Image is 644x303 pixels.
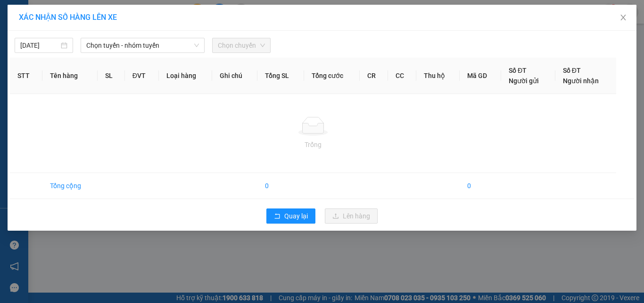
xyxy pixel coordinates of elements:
[460,173,501,199] td: 0
[98,58,124,94] th: SL
[563,77,599,85] span: Người nhận
[460,58,501,94] th: Mã GD
[86,38,199,52] span: Chọn tuyến - nhóm tuyến
[42,173,98,199] td: Tổng cộng
[360,58,388,94] th: CR
[257,58,304,94] th: Tổng SL
[218,38,265,52] span: Chọn chuyến
[325,208,378,224] button: uploadLên hàng
[212,58,257,94] th: Ghi chú
[194,43,199,48] span: down
[388,58,416,94] th: CC
[20,40,59,51] input: 12/09/2025
[266,208,315,224] button: rollbackQuay lại
[274,213,281,220] span: rollback
[284,211,308,221] span: Quay lại
[125,58,159,94] th: ĐVT
[610,5,636,31] button: Close
[17,139,609,150] div: Trống
[257,173,304,199] td: 0
[19,13,117,22] span: XÁC NHẬN SỐ HÀNG LÊN XE
[10,58,42,94] th: STT
[509,67,527,74] span: Số ĐT
[416,58,460,94] th: Thu hộ
[619,14,627,21] span: close
[42,58,98,94] th: Tên hàng
[304,58,360,94] th: Tổng cước
[509,77,539,85] span: Người gửi
[563,67,581,74] span: Số ĐT
[159,58,213,94] th: Loại hàng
